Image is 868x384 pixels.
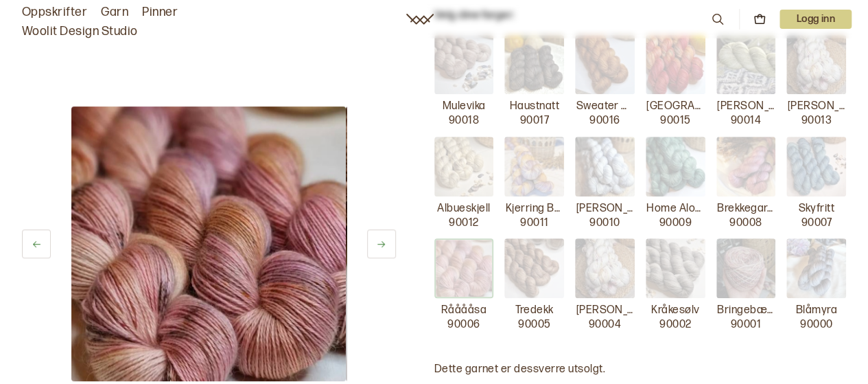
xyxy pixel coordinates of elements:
p: 90001 [731,318,761,332]
img: Bilde av garn [71,106,346,381]
p: Bringebæreng [717,304,775,318]
p: Home Alone [646,202,704,216]
img: Kari [786,35,846,95]
img: Mulevika [434,35,494,95]
img: Olivia [716,35,776,95]
p: 90016 [589,114,620,128]
p: Kjerring Bråte [506,202,563,216]
img: Sweater Weather [575,35,635,95]
p: 90013 [801,114,831,128]
img: Rååååsa [434,238,494,298]
p: Blåmyra [795,304,836,318]
p: Albueskjell [437,202,490,216]
img: Kråkesølv [646,238,705,298]
img: Elm Street [646,35,705,95]
img: Tredekk [504,238,564,298]
img: Home Alone [646,137,705,196]
p: [GEOGRAPHIC_DATA] [646,100,704,114]
img: Kjerring Bråte [504,137,564,196]
p: Haustnatt [509,100,559,114]
button: User dropdown [779,10,852,29]
p: 90009 [659,216,691,231]
p: Dette garnet er dessverre utsolgt. [434,363,847,377]
p: 90007 [801,216,831,231]
p: Mulevika [442,100,485,114]
p: 90005 [518,318,550,332]
img: Bringebæreng [716,238,776,298]
p: 90008 [729,216,762,231]
p: 90018 [449,114,479,128]
p: [PERSON_NAME] [576,202,633,216]
p: [PERSON_NAME] [576,304,633,318]
img: Ellen [575,137,635,196]
p: Kråkesølv [651,304,699,318]
p: 90017 [519,114,548,128]
img: Brekkegarden [716,137,776,196]
a: Garn [101,3,128,22]
p: [PERSON_NAME] [717,100,775,114]
img: Haustnatt [504,35,564,95]
a: Pinner [142,3,178,22]
p: Rååååsa [441,304,486,318]
p: 90004 [589,318,621,332]
img: Kari [575,238,635,298]
img: Albueskjell [434,137,494,196]
p: 90002 [659,318,691,332]
p: 90006 [447,318,480,332]
p: 90014 [731,114,761,128]
a: Woolit [406,14,434,25]
p: [PERSON_NAME] [788,100,845,114]
a: Woolit Design Studio [22,22,138,41]
img: Blåmyra [786,238,846,298]
img: Skyfritt [786,137,846,196]
p: Skyfritt [798,202,834,216]
p: Logg inn [779,10,852,29]
p: 90012 [449,216,478,231]
p: Tredekk [515,304,553,318]
p: 90010 [589,216,620,231]
p: 90000 [800,318,832,332]
p: 90015 [660,114,690,128]
p: Brekkegarden [717,202,775,216]
p: 90011 [520,216,548,231]
p: Sweater Weather [576,100,633,114]
img: Bilde av garn [346,106,620,381]
a: Oppskrifter [22,3,87,22]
